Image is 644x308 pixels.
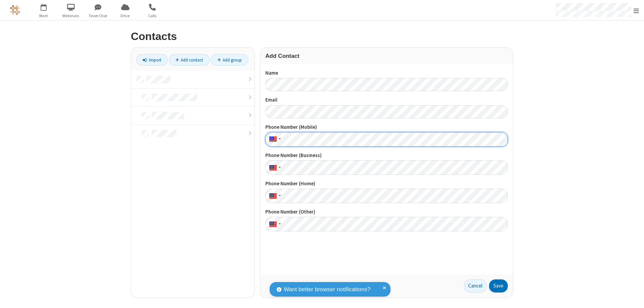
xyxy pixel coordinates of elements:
div: United States: + 1 [265,132,283,147]
h2: Contacts [131,31,513,42]
label: Email [265,96,508,104]
div: United States: + 1 [265,217,283,231]
label: Name [265,69,508,77]
label: Phone Number (Mobile) [265,123,508,131]
button: Save [489,279,508,293]
div: United States: + 1 [265,189,283,203]
a: Add group [211,54,248,66]
span: Calls [140,13,165,19]
img: QA Selenium DO NOT DELETE OR CHANGE [10,5,20,15]
iframe: Chat [627,291,639,303]
label: Phone Number (Business) [265,152,508,159]
h3: Add Contact [265,53,508,59]
span: Team Chat [86,13,111,19]
a: Import [136,54,168,66]
span: Drive [113,13,138,19]
span: Want better browser notifications? [284,285,370,294]
label: Phone Number (Home) [265,180,508,188]
a: Add contact [169,54,210,66]
label: Phone Number (Other) [265,208,508,216]
a: Cancel [464,279,487,293]
span: Webinars [58,13,84,19]
div: United States: + 1 [265,160,283,175]
span: Meet [31,13,56,19]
